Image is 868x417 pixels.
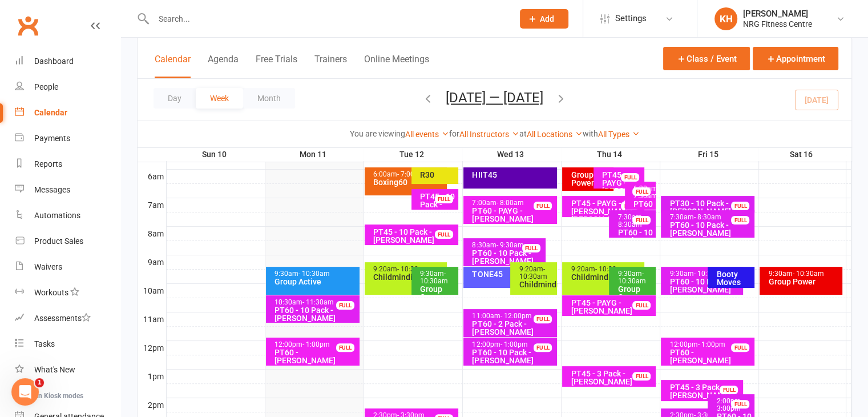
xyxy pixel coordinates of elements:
[15,126,120,151] a: Payments
[520,9,568,29] button: Add
[743,19,812,29] div: NRG Fitness Centre
[660,147,758,162] th: Fri 15
[166,147,265,162] th: Sun 10
[632,372,651,380] div: FULL
[570,199,642,223] div: PT45 - PAYG - 2:1 - [PERSON_NAME], [PERSON_NAME]...
[11,378,39,406] iframe: Intercom live chat
[669,221,752,237] div: PT60 - 10 Pack - [PERSON_NAME]
[617,285,653,301] div: Group Centergy
[534,315,552,323] div: FULL
[471,320,555,336] div: PT60 - 2 Pack - [PERSON_NAME]
[496,241,523,249] span: - 9:30am
[15,100,120,126] a: Calendar
[471,348,555,364] div: PT60 - 10 Pack - [PERSON_NAME]
[669,341,752,348] div: 12:00pm
[570,370,653,386] div: PT45 - 3 Pack - [PERSON_NAME]
[595,265,626,273] span: - 10:30am
[518,280,555,288] div: Childminding
[758,147,846,162] th: Sat 16
[570,273,642,281] div: Childminding
[34,57,74,66] div: Dashboard
[731,343,749,352] div: FULL
[34,236,83,246] div: Product Sales
[632,301,651,310] div: FULL
[419,270,456,285] div: 9:30am
[663,47,750,70] button: Class / Event
[471,199,555,207] div: 7:00am
[435,230,453,239] div: FULL
[336,301,354,310] div: FULL
[15,254,120,280] a: Waivers
[243,88,295,109] button: Month
[274,341,357,348] div: 12:00pm
[716,397,742,412] span: - 3:00pm
[471,249,543,265] div: PT60 - 10 Pack - [PERSON_NAME]
[138,312,166,326] th: 11am
[500,312,531,320] span: - 12:00pm
[633,185,654,200] div: 6:30am
[583,129,598,138] strong: with
[364,147,462,162] th: Tue 12
[522,244,540,252] div: FULL
[265,147,364,162] th: Mon 11
[364,54,429,78] button: Online Meetings
[34,159,62,169] div: Reports
[731,216,749,224] div: FULL
[373,228,456,244] div: PT45 - 10 Pack - [PERSON_NAME]
[15,228,120,254] a: Product Sales
[540,14,554,23] span: Add
[138,369,166,383] th: 1pm
[256,54,297,78] button: Free Trials
[35,378,44,387] span: 1
[138,255,166,269] th: 9am
[449,129,459,138] strong: for
[34,288,68,297] div: Workouts
[373,273,445,281] div: Childminding
[753,47,838,70] button: Appointment
[669,278,741,294] div: PT60 - 10 Pack - [PERSON_NAME]
[373,178,445,186] div: Boxing60
[314,54,347,78] button: Trainers
[598,130,640,139] a: All Types
[138,198,166,212] th: 7am
[792,270,823,278] span: - 10:30am
[350,129,405,138] strong: You are viewing
[336,343,354,352] div: FULL
[34,365,75,374] div: What's New
[693,270,725,278] span: - 10:30am
[601,171,642,195] div: PT45 - PAYG - [PERSON_NAME]
[615,6,647,31] span: Settings
[138,226,166,240] th: 8am
[420,270,448,285] span: - 10:30am
[459,130,519,139] a: All Instructors
[34,134,70,143] div: Payments
[527,130,583,139] a: All Locations
[154,88,196,109] button: Day
[274,270,357,278] div: 9:30am
[208,54,239,78] button: Agenda
[471,171,555,179] div: HIIT45
[731,202,749,210] div: FULL
[561,147,660,162] th: Thu 14
[693,213,721,221] span: - 8:30am
[534,343,552,352] div: FULL
[302,340,330,348] span: - 1:00pm
[768,278,840,286] div: Group Power
[669,383,741,399] div: PT45 - 3 Pack - [PERSON_NAME]
[471,242,543,249] div: 8:30am
[34,108,67,117] div: Calendar
[534,202,552,210] div: FULL
[519,129,527,138] strong: at
[462,147,561,162] th: Wed 13
[34,211,80,220] div: Automations
[617,270,653,285] div: 9:30am
[632,187,651,196] div: FULL
[138,283,166,298] th: 10am
[768,270,840,278] div: 9:30am
[419,171,456,179] div: R30
[138,340,166,355] th: 12pm
[397,170,425,178] span: - 7:00am
[298,270,330,278] span: - 10:30am
[669,270,741,278] div: 9:30am
[419,193,456,224] div: PT45 - 10 Pack - Dot Mulquiney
